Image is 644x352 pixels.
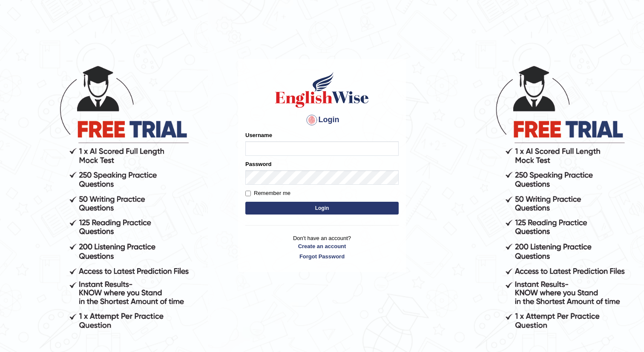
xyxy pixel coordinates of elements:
img: Logo of English Wise sign in for intelligent practice with AI [273,71,371,109]
button: Login [245,202,399,215]
label: Password [245,160,271,168]
input: Remember me [245,191,251,196]
a: Forgot Password [245,252,399,260]
a: Create an account [245,242,399,250]
h4: Login [245,113,399,127]
label: Remember me [245,189,290,197]
p: Don't have an account? [245,234,399,260]
label: Username [245,131,272,139]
